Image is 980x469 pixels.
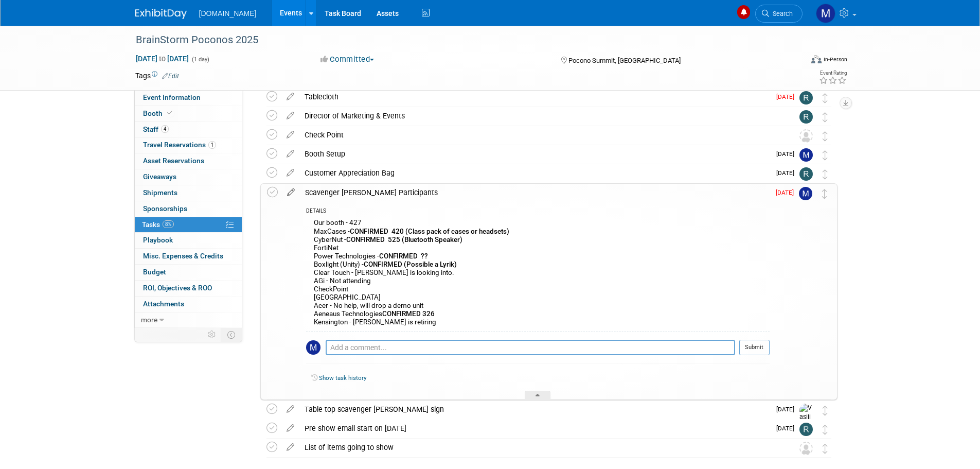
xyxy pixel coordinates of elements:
[281,424,299,433] a: edit
[161,125,169,133] span: 4
[203,328,221,341] td: Personalize Event Tab Strip
[282,188,300,197] a: edit
[823,56,847,63] div: In-Person
[135,54,189,63] span: [DATE] [DATE]
[299,88,770,106] div: Tablecloth
[281,443,299,452] a: edit
[143,236,173,244] span: Playbook
[143,252,223,260] span: Misc. Expenses & Credits
[135,9,187,19] img: ExhibitDay
[382,310,435,318] b: CONFIRMED 326
[135,169,242,185] a: Giveaways
[350,228,509,235] b: CONFIRMED 420 (Class pack of cases or headsets)
[135,137,242,153] a: Travel Reservations1
[162,73,179,80] a: Edit
[143,93,201,101] span: Event Information
[739,340,770,355] button: Submit
[143,188,177,197] span: Shipments
[568,57,681,64] span: Pocono Summit, [GEOGRAPHIC_DATA]
[822,189,827,199] i: Move task
[306,340,320,355] img: Mark Menzella
[135,185,242,201] a: Shipments
[132,31,787,49] div: BrainStorm Poconos 2025
[299,439,779,456] div: List of items going to show
[281,405,299,414] a: edit
[135,201,242,217] a: Sponsorships
[776,425,799,432] span: [DATE]
[799,187,812,200] img: Mark Menzella
[306,207,770,216] div: DETAILS
[346,236,462,244] b: CONFIRMED 525 (Bluetooth Speaker)
[379,252,428,260] b: CONFIRMED ??
[823,93,828,103] i: Move task
[776,406,799,413] span: [DATE]
[799,129,813,143] img: Unassigned
[317,54,378,65] button: Committed
[823,169,828,179] i: Move task
[776,169,799,177] span: [DATE]
[799,110,813,124] img: Rachelle Menzella
[799,423,813,436] img: Rachelle Menzella
[799,167,813,181] img: Rachelle Menzella
[742,54,848,69] div: Event Format
[143,172,176,181] span: Giveaways
[163,220,174,228] span: 8%
[191,56,209,63] span: (1 day)
[167,110,172,116] i: Booth reservation complete
[135,233,242,248] a: Playbook
[135,297,242,312] a: Attachments
[281,92,299,101] a: edit
[299,401,770,418] div: Table top scavenger [PERSON_NAME] sign
[816,4,835,23] img: Mark Menzella
[221,328,242,341] td: Toggle Event Tabs
[299,145,770,163] div: Booth Setup
[776,189,799,196] span: [DATE]
[799,404,815,449] img: Vasili Karalewich
[823,425,828,435] i: Move task
[823,131,828,141] i: Move task
[811,55,822,63] img: Format-Inperson.png
[135,122,242,137] a: Staff4
[364,260,457,268] b: CONFIRMED (Possible a Lyrik)
[135,312,242,328] a: more
[135,249,242,264] a: Misc. Expenses & Credits
[306,216,770,332] div: Our booth - 427 MaxCases - CyberNut - FortiNet Power Technologies - Boxlight (Unity) - Clear Touc...
[769,10,793,18] span: Search
[143,125,169,133] span: Staff
[135,265,242,280] a: Budget
[143,204,187,213] span: Sponsorships
[299,164,770,182] div: Customer Appreciation Bag
[823,406,828,415] i: Move task
[823,444,828,454] i: Move task
[281,149,299,159] a: edit
[135,153,242,169] a: Asset Reservations
[299,107,779,125] div: Director of Marketing & Events
[299,126,779,144] div: Check Point
[142,220,174,229] span: Tasks
[300,184,770,201] div: Scavenger [PERSON_NAME] Participants
[143,300,184,308] span: Attachments
[141,316,157,324] span: more
[823,112,828,122] i: Move task
[776,150,799,158] span: [DATE]
[143,284,212,292] span: ROI, Objectives & ROO
[143,157,204,165] span: Asset Reservations
[799,91,813,105] img: Rachelle Menzella
[143,268,166,276] span: Budget
[799,442,813,455] img: Unassigned
[135,90,242,106] a: Event Information
[319,374,366,381] a: Show task history
[819,71,847,76] div: Event Rating
[776,93,799,100] span: [DATE]
[135,106,242,121] a: Booth
[199,9,257,18] span: [DOMAIN_NAME]
[281,111,299,120] a: edit
[143,141,216,149] span: Travel Reservations
[143,109,174,117] span: Booth
[281,130,299,140] a: edit
[755,5,803,23] a: Search
[135,71,179,81] td: Tags
[135,281,242,296] a: ROI, Objectives & ROO
[823,150,828,160] i: Move task
[157,55,167,63] span: to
